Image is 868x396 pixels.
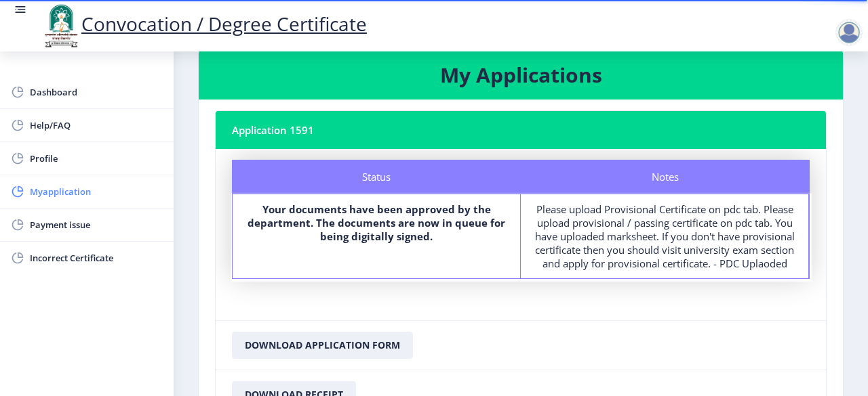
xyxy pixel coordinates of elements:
[533,202,796,270] div: Please upload Provisional Certificate on pdc tab. Please upload provisional / passing certificate...
[248,202,505,243] b: Your documents have been approved by the department. The documents are now in queue for being dig...
[232,160,521,194] div: Status
[521,160,810,194] div: Notes
[215,62,827,89] h3: My Applications
[30,117,163,133] span: Help/FAQ
[41,11,367,37] a: Convocation / Degree Certificate
[30,183,163,200] span: Myapplication
[30,84,163,100] span: Dashboard
[232,332,413,359] button: Download Application Form
[216,111,826,149] nb-card-header: Application 1591
[30,217,163,233] span: Payment issue
[30,250,163,266] span: Incorrect Certificate
[30,150,163,167] span: Profile
[41,3,81,49] img: logo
